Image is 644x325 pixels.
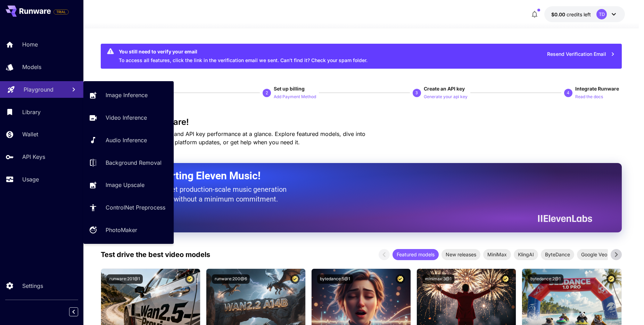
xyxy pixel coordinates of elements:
[106,226,137,234] p: PhotoMaker
[596,9,607,19] div: TD
[69,307,78,316] button: Collapse sidebar
[22,63,41,71] p: Models
[422,274,454,284] button: minimax:3@1
[83,87,174,104] a: Image Inference
[212,274,250,284] button: runware:200@6
[575,94,603,100] p: Read the docs
[577,251,611,258] span: Google Veo
[101,130,365,146] span: Check out your usage stats and API key performance at a glance. Explore featured models, dive int...
[22,175,39,183] p: Usage
[83,154,174,171] a: Background Removal
[551,11,591,18] div: $0.00
[107,274,143,284] button: runware:201@1
[185,274,195,284] button: Certified Model – Vetted for best performance and includes a commercial license.
[483,251,511,258] span: MiniMax
[424,94,468,100] p: Generate your api key
[101,249,210,260] p: Test drive the best video models
[83,177,174,194] a: Image Upscale
[541,251,574,258] span: ByteDance
[106,91,148,99] p: Image Inference
[118,185,292,204] p: The only way to get production-scale music generation from Eleven Labs without a minimum commitment.
[424,86,465,92] span: Create an API key
[22,153,45,161] p: API Keys
[53,8,69,16] span: Add your payment card to enable full platform functionality.
[74,306,83,318] div: Collapse sidebar
[274,86,305,92] span: Set up billing
[22,282,43,290] p: Settings
[106,113,147,122] p: Video Inference
[606,274,616,284] button: Certified Model – Vetted for best performance and includes a commercial license.
[551,11,567,17] span: $0.00
[501,274,510,284] button: Certified Model – Vetted for best performance and includes a commercial license.
[393,251,439,258] span: Featured models
[441,251,480,258] span: New releases
[106,203,165,212] p: ControlNet Preprocess
[83,109,174,126] a: Video Inference
[83,132,174,149] a: Audio Inference
[118,169,587,182] h2: Now Supporting Eleven Music!
[544,6,625,22] button: $0.00
[22,108,41,116] p: Library
[415,90,418,96] p: 3
[575,86,619,92] span: Integrate Runware
[101,117,622,127] h3: Welcome to Runware!
[567,11,591,17] span: credits left
[106,136,147,144] p: Audio Inference
[106,181,145,189] p: Image Upscale
[528,274,563,284] button: bytedance:2@1
[83,199,174,216] a: ControlNet Preprocess
[119,46,368,67] div: To access all features, click the link in the verification email we sent. Can’t find it? Check yo...
[266,90,268,96] p: 2
[24,85,53,94] p: Playground
[543,47,619,61] button: Resend Verification Email
[83,222,174,239] a: PhotoMaker
[22,130,38,138] p: Wallet
[317,274,353,284] button: bytedance:5@1
[54,9,68,15] span: TRIAL
[274,94,316,100] p: Add Payment Method
[106,159,162,167] p: Background Removal
[119,48,368,55] div: You still need to verify your email
[396,274,405,284] button: Certified Model – Vetted for best performance and includes a commercial license.
[514,251,538,258] span: KlingAI
[22,40,38,49] p: Home
[567,90,569,96] p: 4
[290,274,300,284] button: Certified Model – Vetted for best performance and includes a commercial license.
